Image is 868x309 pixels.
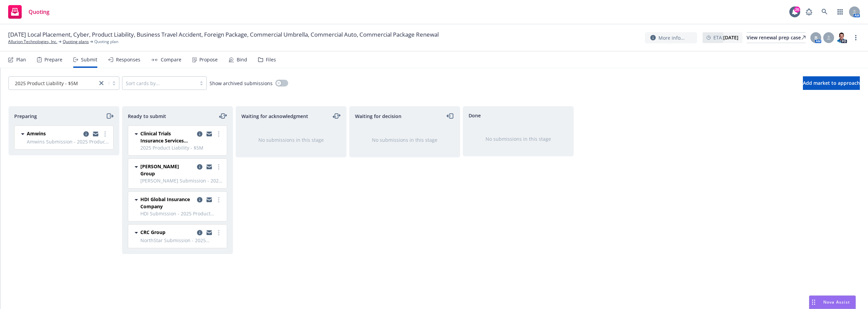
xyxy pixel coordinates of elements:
[355,113,401,120] span: Waiting for decision
[833,5,847,19] a: Switch app
[140,237,223,244] span: NorthStar Submission - 2025 Product Liability - $5M
[794,6,800,13] div: 26
[809,296,818,309] div: Drag to move
[713,34,738,41] span: ETA :
[199,57,218,62] div: Propose
[852,34,860,42] a: more
[803,80,860,86] span: Add market to approach
[140,177,223,184] span: [PERSON_NAME] Submission - 2025 Product Liability - $5M
[215,163,223,171] a: more
[128,113,166,120] span: Ready to submit
[97,79,105,87] a: close
[116,57,140,62] div: Responses
[814,34,817,41] span: B
[205,163,213,171] a: copy logging email
[196,229,204,237] a: copy logging email
[205,229,213,237] a: copy logging email
[101,130,109,138] a: more
[803,76,860,90] button: Add market to approach
[658,34,685,41] span: More info...
[818,5,831,19] a: Search
[266,57,276,62] div: Files
[205,130,213,138] a: copy logging email
[5,2,52,21] a: Quoting
[723,34,738,41] strong: [DATE]
[210,80,273,87] span: Show archived submissions
[140,130,194,144] span: Clinical Trials Insurance Services Limited (CTIS)
[161,57,181,62] div: Compare
[215,196,223,204] a: more
[12,80,94,87] span: 2025 Product Liability - $5M
[63,39,89,45] a: Quoting plans
[747,32,806,43] a: View renewal prep case
[28,9,50,15] span: Quoting
[237,57,247,62] div: Bind
[809,295,856,309] button: Nova Assist
[140,144,223,151] span: 2025 Product Liability - $5M
[333,112,341,120] a: moveLeftRight
[140,210,223,217] span: HDI Submission - 2025 Product Liability - $5M
[219,112,227,120] a: moveLeftRight
[215,130,223,138] a: more
[16,57,26,62] div: Plan
[360,136,449,143] div: No submissions in this stage
[215,229,223,237] a: more
[802,5,816,19] a: Report a Bug
[27,138,109,145] span: Amwins Submission - 2025 Product Liability - $5M
[196,196,204,204] a: copy logging email
[247,136,335,143] div: No submissions in this stage
[81,57,97,62] div: Submit
[205,196,213,204] a: copy logging email
[15,80,78,87] span: 2025 Product Liability - $5M
[140,229,165,236] span: CRC Group
[645,32,697,43] button: More info...
[27,130,46,137] span: Amwins
[105,112,114,120] a: moveRight
[82,130,90,138] a: copy logging email
[196,130,204,138] a: copy logging email
[8,31,439,39] span: [DATE] Local Placement, Cyber, Product Liability, Business Travel Accident, Foreign Package, Comm...
[14,113,37,120] span: Preparing
[823,299,850,305] span: Nova Assist
[44,57,62,62] div: Prepare
[196,163,204,171] a: copy logging email
[836,32,847,43] img: photo
[241,113,308,120] span: Waiting for acknowledgment
[469,112,481,119] span: Done
[140,196,194,210] span: HDI Global Insurance Company
[92,130,100,138] a: copy logging email
[446,112,454,120] a: moveLeft
[140,163,194,177] span: [PERSON_NAME] Group
[94,39,118,45] span: Quoting plan
[8,39,57,45] a: Allurion Technologies, Inc.
[474,135,563,142] div: No submissions in this stage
